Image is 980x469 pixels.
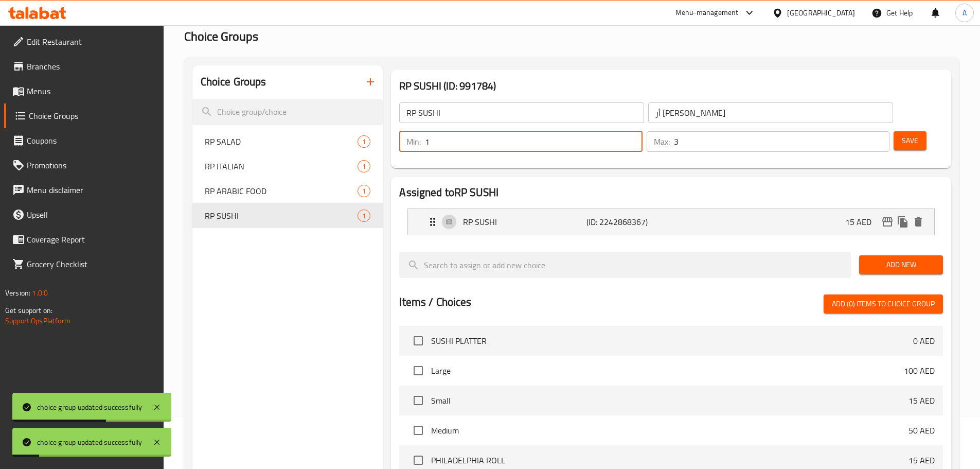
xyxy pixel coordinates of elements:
button: Save [894,131,926,150]
span: Select choice [407,360,429,381]
a: Edit Restaurant [4,29,164,54]
p: 100 AED [904,364,935,377]
div: Choices [358,210,370,222]
span: Add New [867,258,935,271]
div: Expand [408,209,934,235]
div: RP SUSHI1 [192,203,383,228]
span: RP ARABIC FOOD [205,185,358,197]
input: search [399,252,851,278]
span: Choice Groups [184,25,258,48]
p: (ID: 2242868367) [586,216,669,228]
a: Coupons [4,128,164,153]
span: Edit Restaurant [27,36,155,48]
a: Promotions [4,153,164,178]
h3: RP SUSHI (ID: 991784) [399,78,943,94]
a: Menu disclaimer [4,178,164,202]
p: 15 AED [845,216,880,228]
p: 0 AED [913,335,935,347]
span: Grocery Checklist [27,258,155,270]
input: search [192,99,383,125]
span: Select choice [407,420,429,441]
a: Choice Groups [4,103,164,128]
div: choice group updated successfully [37,437,142,448]
h2: Choice Groups [201,74,266,90]
span: RP SALAD [205,135,358,148]
p: 15 AED [908,394,935,407]
button: Add (0) items to choice group [824,294,943,314]
div: RP ARABIC FOOD1 [192,179,383,203]
p: RP SUSHI [463,216,586,228]
h2: Items / Choices [399,294,471,310]
div: RP SALAD1 [192,129,383,154]
a: Coverage Report [4,227,164,252]
span: Save [902,134,918,147]
p: Min: [406,135,421,148]
div: choice group updated successfully [37,402,142,413]
span: Small [431,394,908,407]
span: 1 [358,137,370,147]
span: PHILADELPHIA ROLL [431,454,908,466]
li: Expand [399,204,943,239]
span: Choice Groups [29,110,155,122]
a: Support.OpsPlatform [5,314,70,327]
div: Choices [358,135,370,148]
span: Get support on: [5,304,52,317]
p: 50 AED [908,424,935,437]
span: Promotions [27,159,155,171]
p: 15 AED [908,454,935,466]
div: Menu-management [675,7,739,19]
span: 1 [358,186,370,196]
div: RP ITALIAN1 [192,154,383,179]
span: 1 [358,162,370,171]
span: RP ITALIAN [205,160,358,172]
span: Select choice [407,330,429,352]
p: Max: [654,135,670,148]
span: SUSHI PLATTER [431,335,913,347]
span: 1 [358,211,370,221]
h2: Assigned to RP SUSHI [399,185,943,200]
span: Branches [27,60,155,73]
a: Branches [4,54,164,79]
span: Menus [27,85,155,97]
span: Large [431,364,904,377]
button: Add New [859,255,943,274]
div: [GEOGRAPHIC_DATA] [787,7,855,19]
button: edit [880,214,895,230]
a: Upsell [4,202,164,227]
span: Coupons [27,134,155,147]
a: Grocery Checklist [4,252,164,276]
span: Upsell [27,209,155,221]
span: 1.0.0 [32,286,48,300]
span: Version: [5,286,30,300]
span: Medium [431,424,908,437]
button: delete [911,214,926,230]
a: Menus [4,79,164,103]
span: A [963,7,967,19]
span: Coverage Report [27,233,155,246]
button: duplicate [895,214,911,230]
span: Menu disclaimer [27,184,155,196]
span: Select choice [407,390,429,411]
span: RP SUSHI [205,210,358,222]
span: Add (0) items to choice group [832,298,935,310]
